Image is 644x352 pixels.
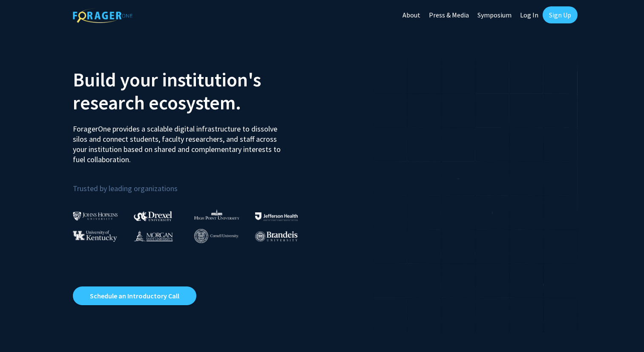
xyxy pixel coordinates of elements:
img: Drexel University [134,211,172,221]
img: High Point University [194,209,239,220]
img: Thomas Jefferson University [255,212,298,220]
p: ForagerOne provides a scalable digital infrastructure to dissolve silos and connect students, fac... [73,117,287,165]
img: University of Kentucky [73,230,117,242]
p: Trusted by leading organizations [73,172,316,195]
a: Opens in a new tab [73,286,196,305]
img: ForagerOne Logo [73,8,132,23]
img: Johns Hopkins University [73,212,118,220]
h2: Build your institution's research ecosystem. [73,68,316,114]
img: Cornell University [194,229,239,243]
img: Morgan State University [134,230,173,241]
a: Sign Up [543,6,578,23]
img: Brandeis University [255,231,298,242]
